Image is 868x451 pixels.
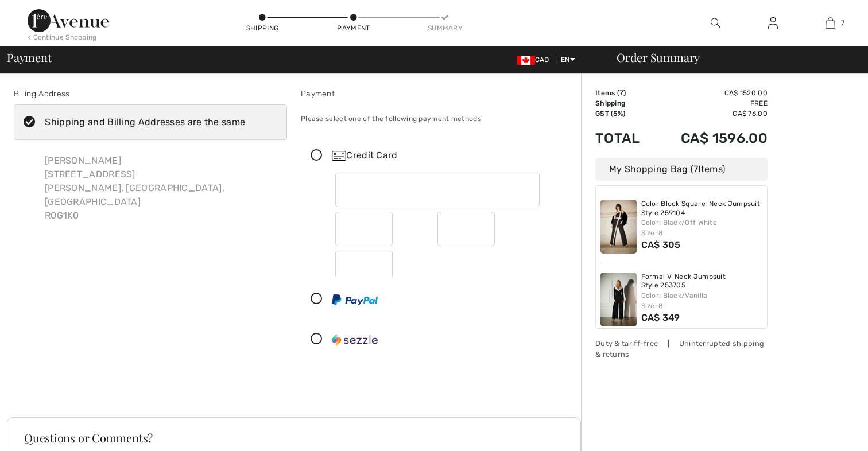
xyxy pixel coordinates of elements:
[595,88,654,98] td: Items ( )
[332,294,378,305] img: PayPal
[332,149,566,162] div: Credit Card
[561,56,575,64] span: EN
[517,56,535,65] img: Canadian Dollar
[768,16,778,30] img: My Info
[641,290,763,311] div: Color: Black/Vanilla Size: 8
[7,52,51,63] span: Payment
[595,338,768,360] div: Duty & tariff-free | Uninterrupted shipping & returns
[428,23,462,33] div: Summary
[641,217,763,238] div: Color: Black/Off White Size: 8
[600,273,637,326] img: Formal V-Neck Jumpsuit Style 253705
[301,88,574,100] div: Payment
[301,104,574,133] div: Please select one of the following payment methods
[595,119,654,158] td: Total
[826,16,835,30] img: My Bag
[641,239,681,250] span: CA$ 305
[802,16,858,30] a: 7
[45,115,245,129] div: Shipping and Billing Addresses are the same
[36,145,287,232] div: [PERSON_NAME] [STREET_ADDRESS] [PERSON_NAME], [GEOGRAPHIC_DATA], [GEOGRAPHIC_DATA] R0G1K0
[24,432,564,444] h3: Questions or Comments?
[595,158,768,181] div: My Shopping Bag ( Items)
[641,273,763,290] a: Formal V-Neck Jumpsuit Style 253705
[517,56,554,64] span: CAD
[711,16,720,30] img: search the website
[759,16,787,30] a: Sign In
[28,9,109,32] img: 1ère Avenue
[332,151,346,161] img: Credit Card
[332,334,378,345] img: Sezzle
[595,108,654,119] td: GST (5%)
[654,88,768,98] td: CA$ 1520.00
[245,23,280,33] div: Shipping
[603,52,861,63] div: Order Summary
[336,23,371,33] div: Payment
[600,200,637,254] img: Color Block Square-Neck Jumpsuit Style 259104
[641,312,680,323] span: CA$ 349
[654,98,768,108] td: Free
[14,88,287,100] div: Billing Address
[841,18,844,28] span: 7
[654,108,768,119] td: CA$ 76.00
[641,200,763,217] a: Color Block Square-Neck Jumpsuit Style 259104
[693,164,698,174] span: 7
[619,89,623,97] span: 7
[595,98,654,108] td: Shipping
[28,32,97,42] div: < Continue Shopping
[654,119,768,158] td: CA$ 1596.00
